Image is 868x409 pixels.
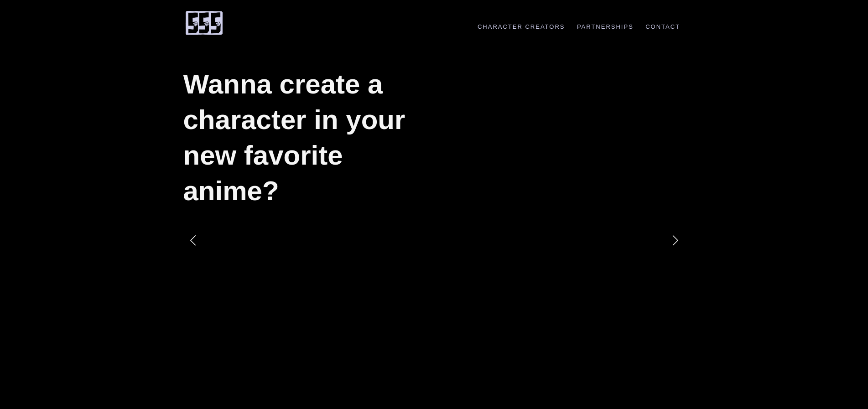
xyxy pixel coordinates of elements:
[665,226,685,253] a: Next Slide
[183,226,203,253] a: Previous Slide
[183,10,224,32] a: 555 Comic
[183,67,426,209] h1: Wanna create a character in your new favorite anime?
[183,10,224,36] img: 555 Comic
[641,23,685,30] a: Contact
[473,23,570,30] a: Character Creators
[572,23,639,30] a: Partnerships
